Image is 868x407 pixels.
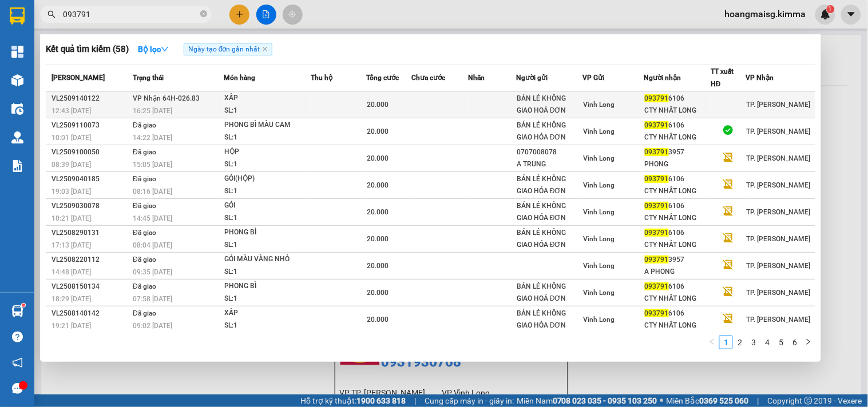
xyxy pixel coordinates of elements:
div: SL: 1 [224,131,310,144]
button: Bộ lọcdown [129,40,178,58]
li: Previous Page [706,336,719,349]
input: Tìm tên, số ĐT hoặc mã đơn [63,8,198,21]
span: 17:13 [DATE] [51,241,91,249]
a: 4 [761,336,774,349]
div: VL2508140142 [51,308,129,320]
div: CTY NHẤT LONG [645,105,711,117]
span: 093791 [645,202,669,210]
span: 09:02 [DATE] [133,322,172,330]
li: 1 [719,336,733,349]
span: Trạng thái [133,74,164,82]
span: Đã giao [133,229,156,237]
span: 093791 [645,175,669,183]
span: Ngày tạo đơn gần nhất [184,43,272,55]
span: 10:01 [DATE] [51,134,91,142]
div: BÁN LẺ KHÔNG GIAO HÓA ĐƠN [517,308,582,332]
div: VL2509110073 [51,119,129,131]
span: TP. [PERSON_NAME] [746,101,810,109]
div: GÓI(HỘP) [224,173,310,185]
span: 093791 [645,256,669,264]
div: HỘP [224,146,310,158]
span: 093791 [645,229,669,237]
span: message [12,383,23,394]
div: SL: 1 [224,105,310,117]
div: VL2509040185 [51,173,129,185]
a: 3 [747,336,760,349]
span: 20.000 [367,316,389,324]
span: 093791 [645,282,669,290]
div: SL: 1 [224,239,310,252]
span: left [709,338,716,345]
span: Đã giao [133,309,156,317]
span: VP Gửi [583,74,605,82]
li: VP TP. [PERSON_NAME] [6,62,79,87]
a: 5 [775,336,787,349]
span: notification [12,357,23,368]
span: TP. [PERSON_NAME] [746,289,810,297]
div: SL: 1 [224,293,310,305]
span: Món hàng [224,74,255,82]
span: TP. [PERSON_NAME] [746,127,810,135]
li: 3 [747,336,760,349]
div: GÓI MÀU VÀNG NHỎ [224,253,310,266]
span: 20.000 [367,289,389,297]
li: VP Vĩnh Long [79,62,152,74]
img: warehouse-icon [11,131,23,143]
div: CTY NHẤT LONG [645,212,711,224]
span: Vĩnh Long [584,235,615,243]
span: close [262,46,268,52]
a: 1 [720,336,732,349]
span: TT xuất HĐ [711,67,734,88]
span: environment [79,77,87,85]
div: PHONG BÌ MÀU CAM [224,119,310,131]
span: 20.000 [367,101,389,109]
span: 15:05 [DATE] [133,161,172,169]
img: dashboard-icon [11,46,23,58]
div: 6106 [645,173,711,185]
span: Tổng cước [367,74,399,82]
span: Nhãn [468,74,485,82]
span: 093791 [645,148,669,156]
span: 19:03 [DATE] [51,187,91,195]
div: 0707008078 [517,146,582,158]
li: 5 [774,336,788,349]
span: 19:21 [DATE] [51,322,91,330]
a: 6 [788,336,801,349]
span: 20.000 [367,208,389,216]
div: PHONG BÌ [224,280,310,293]
span: 20.000 [367,127,389,135]
div: 3957 [645,254,711,266]
div: PHONG BÌ [224,226,310,239]
span: Chưa cước [411,74,445,82]
span: search [47,10,56,18]
div: BÁN LẺ KHÔNG GIAO HÓA ĐƠN [517,227,582,251]
div: SL: 1 [224,320,310,332]
h3: Kết quả tìm kiếm ( 58 ) [46,43,129,55]
div: VL2508220112 [51,254,129,266]
div: 6106 [645,227,711,239]
button: right [802,336,815,349]
div: SL: 1 [224,185,310,198]
div: BÁN LẺ KHÔNG GIAO HÓA ĐƠN [517,119,582,143]
div: A TRUNG [517,158,582,170]
span: Vĩnh Long [584,181,615,189]
li: [PERSON_NAME] - 0931936768 [6,6,166,49]
span: Người gửi [516,74,548,82]
span: 20.000 [367,154,389,162]
div: XẤP [224,307,310,320]
span: TP. [PERSON_NAME] [746,316,810,324]
div: SL: 1 [224,212,310,225]
div: VL2509100050 [51,146,129,158]
span: 08:16 [DATE] [133,187,172,195]
span: 20.000 [367,235,389,243]
span: 07:58 [DATE] [133,295,172,303]
span: 14:45 [DATE] [133,214,172,222]
span: 20.000 [367,262,389,270]
span: VP Nhận 64H-026.83 [133,94,200,102]
sup: 1 [22,304,25,307]
div: BÁN LẺ KHÔNG GIAO HÓA ĐƠN [517,200,582,224]
span: 08:04 [DATE] [133,241,172,249]
span: down [161,45,169,53]
span: VP Nhận [746,74,774,82]
span: 093791 [645,121,669,129]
